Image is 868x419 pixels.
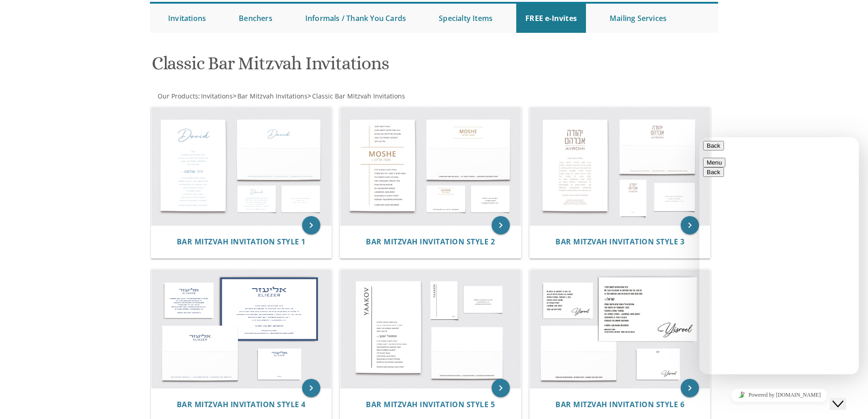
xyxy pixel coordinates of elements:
[366,399,495,409] span: Bar Mitzvah Invitation Style 5
[236,92,308,100] a: Bar Mitzvah Invitations
[152,53,524,80] h1: Classic Bar Mitzvah Invitations
[311,92,405,100] a: Classic Bar Mitzvah Invitations
[530,269,710,388] img: Bar Mitzvah Invitation Style 6
[159,4,215,33] a: Invitations
[177,238,306,246] a: Bar Mitzvah Invitation Style 1
[340,107,521,226] img: Bar Mitzvah Invitation Style 2
[555,237,684,247] span: Bar Mitzvah Invitation Style 3
[555,238,684,246] a: Bar Mitzvah Invitation Style 3
[177,400,306,409] a: Bar Mitzvah Invitation Style 4
[312,92,405,100] span: Classic Bar Mitzvah Invitations
[302,216,320,234] a: keyboard_arrow_right
[151,107,332,226] img: Bar Mitzvah Invitation Style 1
[601,4,676,33] a: Mailing Services
[681,216,699,234] a: keyboard_arrow_right
[830,383,859,410] iframe: chat widget
[430,4,502,33] a: Specialty Items
[366,237,495,247] span: Bar Mitzvah Invitation Style 2
[230,4,282,33] a: Benchers
[492,216,510,234] a: keyboard_arrow_right
[302,379,320,397] a: keyboard_arrow_right
[530,107,710,226] img: Bar Mitzvah Invitation Style 3
[233,92,308,100] span: >
[151,269,332,388] img: Bar Mitzvah Invitation Style 4
[516,4,586,33] a: FREE e-Invites
[340,269,521,388] img: Bar Mitzvah Invitation Style 5
[555,400,684,409] a: Bar Mitzvah Invitation Style 6
[492,379,510,397] a: keyboard_arrow_right
[699,137,859,374] iframe: chat widget
[200,92,233,100] a: Invitations
[555,399,684,409] span: Bar Mitzvah Invitation Style 6
[296,4,415,33] a: Informals / Thank You Cards
[366,400,495,409] a: Bar Mitzvah Invitation Style 5
[201,92,233,100] span: Invitations
[699,385,859,405] iframe: chat widget
[150,92,434,101] div: :
[157,92,198,100] a: Our Products
[366,238,495,246] a: Bar Mitzvah Invitation Style 2
[237,92,308,100] span: Bar Mitzvah Invitations
[177,399,306,409] span: Bar Mitzvah Invitation Style 4
[177,237,306,247] span: Bar Mitzvah Invitation Style 1
[681,379,699,397] a: keyboard_arrow_right
[308,92,405,100] span: >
